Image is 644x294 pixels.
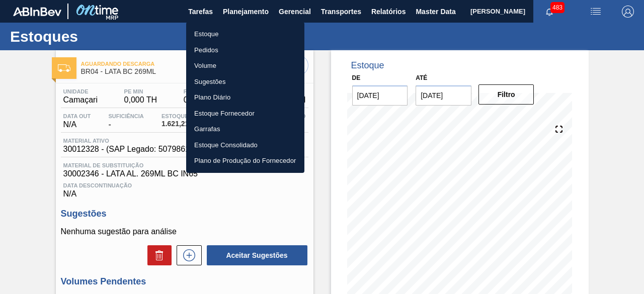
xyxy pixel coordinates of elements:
a: Sugestões [186,74,304,90]
a: Garrafas [186,121,304,137]
a: Estoque Fornecedor [186,106,304,122]
a: Plano de Produção do Fornecedor [186,153,304,169]
a: Plano Diário [186,89,304,106]
a: Estoque [186,26,304,42]
a: Pedidos [186,42,304,58]
a: Volume [186,58,304,74]
a: Estoque Consolidado [186,137,304,153]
